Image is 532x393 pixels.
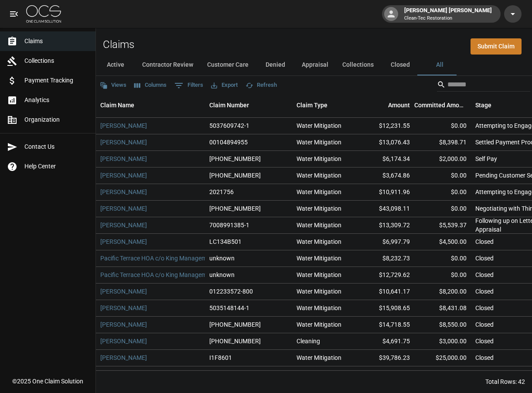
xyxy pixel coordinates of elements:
[358,134,414,151] div: $13,076.43
[205,93,292,117] div: Claim Number
[358,333,414,350] div: $4,691.75
[24,142,89,151] span: Contact Us
[295,55,335,75] button: Appraisal
[243,79,279,92] button: Refresh
[358,250,414,267] div: $8,232.73
[297,171,341,180] div: Water Mitigation
[475,337,494,345] div: Closed
[297,188,341,196] div: Water Mitigation
[358,350,414,366] div: $39,786.23
[414,350,471,366] div: $25,000.00
[358,217,414,234] div: $13,309.72
[475,320,494,329] div: Closed
[401,6,495,22] div: [PERSON_NAME] [PERSON_NAME]
[96,93,205,117] div: Claim Name
[297,287,341,296] div: Water Mitigation
[414,201,471,217] div: $0.00
[358,93,414,117] div: Amount
[388,93,410,117] div: Amount
[209,154,261,163] div: 1006-18-2882
[358,234,414,250] div: $6,997.79
[209,254,235,263] div: unknown
[297,337,320,345] div: Cleaning
[209,270,235,279] div: unknown
[209,304,249,312] div: 5035148144-1
[414,217,471,234] div: $5,539.37
[209,93,249,117] div: Claim Number
[297,237,341,246] div: Water Mitigation
[209,121,249,130] div: 5037609742-1
[475,93,491,117] div: Stage
[358,184,414,201] div: $10,911.96
[414,317,471,333] div: $8,550.00
[297,304,341,312] div: Water Mitigation
[358,366,414,383] div: $36,481.04
[358,151,414,167] div: $6,174.34
[358,300,414,317] div: $15,908.65
[209,138,248,147] div: 00104894955
[135,55,200,75] button: Contractor Review
[358,267,414,284] div: $12,729.62
[475,237,494,246] div: Closed
[132,79,169,92] button: Select columns
[96,55,532,75] div: dynamic tabs
[475,270,494,279] div: Closed
[414,284,471,300] div: $8,200.00
[209,237,242,246] div: LC134B501
[437,78,530,93] div: Search
[420,55,459,75] button: All
[100,254,229,263] a: Pacific Terrace HOA c/o King Management, LLC
[209,171,261,180] div: 1006-18-2882
[256,55,295,75] button: Denied
[100,93,134,117] div: Claim Name
[414,93,467,117] div: Committed Amount
[297,154,341,163] div: Water Mitigation
[209,320,261,329] div: 1006-14-3281
[414,234,471,250] div: $4,500.00
[24,96,89,105] span: Analytics
[414,184,471,201] div: $0.00
[358,284,414,300] div: $10,641.17
[100,237,147,246] a: [PERSON_NAME]
[414,267,471,284] div: $0.00
[24,76,89,85] span: Payment Tracking
[209,221,249,229] div: 7008991385-1
[100,204,147,213] a: [PERSON_NAME]
[96,55,135,75] button: Active
[475,304,494,312] div: Closed
[297,221,341,229] div: Water Mitigation
[471,38,522,55] a: Submit Claim
[414,93,471,117] div: Committed Amount
[100,138,147,147] a: [PERSON_NAME]
[100,121,147,130] a: [PERSON_NAME]
[200,55,256,75] button: Customer Care
[24,56,89,65] span: Collections
[100,188,147,196] a: [PERSON_NAME]
[100,304,147,312] a: [PERSON_NAME]
[24,115,89,124] span: Organization
[358,317,414,333] div: $14,718.55
[297,121,341,130] div: Water Mitigation
[209,337,261,345] div: 01-008-634037
[100,154,147,163] a: [PERSON_NAME]
[358,201,414,217] div: $43,098.11
[100,287,147,296] a: [PERSON_NAME]
[12,377,83,386] div: © 2025 One Claim Solution
[335,55,381,75] button: Collections
[358,167,414,184] div: $3,674.86
[475,154,497,163] div: Self Pay
[297,93,327,117] div: Claim Type
[209,287,253,296] div: 012233572-800
[414,333,471,350] div: $3,000.00
[292,93,358,117] div: Claim Type
[24,162,89,171] span: Help Center
[414,167,471,184] div: $0.00
[100,270,229,279] a: Pacific Terrace HOA c/o King Management, LLC
[475,353,494,362] div: Closed
[414,118,471,134] div: $0.00
[297,204,341,213] div: Water Mitigation
[404,15,492,22] p: Clean-Tec Restoration
[414,134,471,151] div: $8,398.71
[26,5,61,23] img: ocs-logo-white-transparent.png
[297,270,341,279] div: Water Mitigation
